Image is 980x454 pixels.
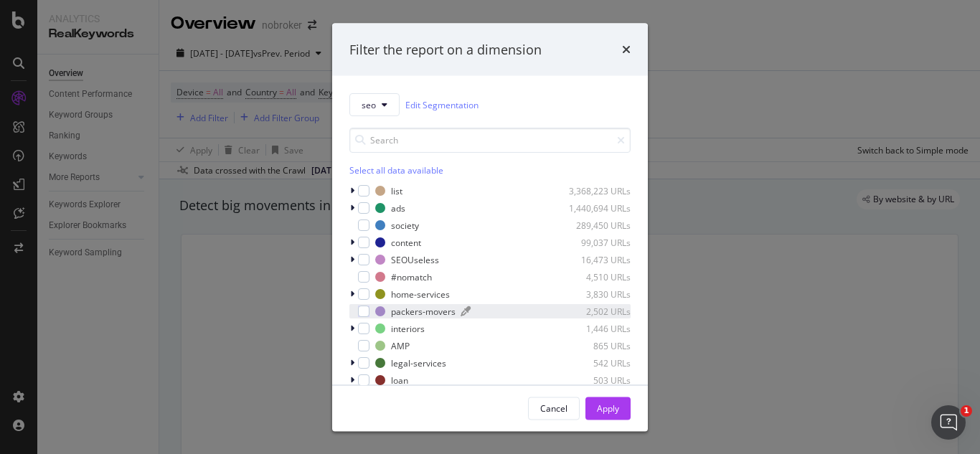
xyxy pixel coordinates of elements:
[540,402,567,414] div: Cancel
[961,405,972,417] span: 1
[391,356,446,369] div: legal-services
[585,397,631,420] button: Apply
[391,305,456,317] div: packers-movers
[391,288,450,300] div: home-services
[391,374,408,386] div: loan
[391,253,439,265] div: SEOUseless
[560,322,631,334] div: 1,446 URLs
[560,288,631,300] div: 3,830 URLs
[597,402,619,414] div: Apply
[349,40,542,59] div: Filter the report on a dimension
[560,236,631,248] div: 99,037 URLs
[349,164,631,176] div: Select all data available
[622,40,631,59] div: times
[349,128,631,153] input: Search
[391,202,405,214] div: ads
[560,184,631,197] div: 3,368,223 URLs
[560,339,631,351] div: 865 URLs
[362,98,376,110] span: seo
[349,93,400,116] button: seo
[528,397,580,420] button: Cancel
[405,97,479,112] a: Edit Segmentation
[560,356,631,369] div: 542 URLs
[391,219,419,231] div: society
[391,236,421,248] div: content
[391,339,410,351] div: AMP
[560,202,631,214] div: 1,440,694 URLs
[931,405,966,440] iframe: Intercom live chat
[560,219,631,231] div: 289,450 URLs
[560,374,631,386] div: 503 URLs
[391,322,425,334] div: interiors
[391,184,402,197] div: list
[391,270,432,283] div: #nomatch
[560,270,631,283] div: 4,510 URLs
[332,23,648,431] div: modal
[560,253,631,265] div: 16,473 URLs
[560,305,631,317] div: 2,502 URLs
